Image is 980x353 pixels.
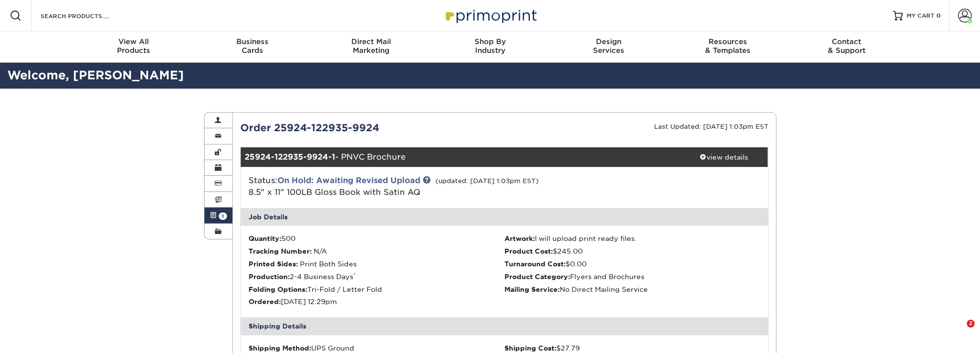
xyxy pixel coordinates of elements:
[74,31,193,63] a: View AllProducts
[249,235,281,242] strong: Quantity:
[504,284,760,294] li: No Direct Mailing Service
[193,37,312,55] div: Cards
[241,208,768,226] div: Job Details
[504,285,560,293] strong: Mailing Service:
[907,12,934,20] span: MY CART
[241,317,768,335] div: Shipping Details
[504,343,760,353] div: $27.79
[245,152,335,162] strong: 25924-122935-9924-1
[680,147,768,167] a: view details
[504,259,760,269] li: $0.00
[249,297,504,306] li: [DATE] 12:29pm
[249,188,420,197] a: 8.5" x 11" 100LB Gloss Book with Satin AQ
[967,320,975,328] span: 2
[504,272,760,282] li: Flyers and Brochures
[74,37,193,55] div: Products
[249,344,311,352] strong: Shipping Method:
[241,147,680,167] div: - PNVC Brochure
[249,247,312,255] strong: Tracking Number:
[441,5,539,26] img: Primoprint
[249,285,307,293] strong: Folding Options:
[249,273,290,281] strong: Production:
[654,123,769,130] small: Last Updated: [DATE] 1:03pm EST
[504,234,760,243] li: I will upload print ready files.
[504,247,553,255] strong: Product Cost:
[431,37,549,55] div: Industry
[193,37,312,46] span: Business
[504,273,570,281] strong: Product Category:
[549,37,668,46] span: Design
[300,260,357,268] span: Print Both Sides
[549,31,668,63] a: DesignServices
[249,272,504,282] li: 2-4 Business Days
[314,247,327,255] span: N/A
[504,344,556,352] strong: Shipping Cost:
[787,37,906,46] span: Contact
[193,31,312,63] a: BusinessCards
[668,31,787,63] a: Resources& Templates
[233,120,504,135] div: Order 25924-122935-9924
[312,31,431,63] a: Direct MailMarketing
[249,234,504,243] li: 500
[936,12,941,19] span: 0
[312,37,431,55] div: Marketing
[504,260,566,268] strong: Turnaround Cost:
[74,37,193,46] span: View All
[241,175,592,198] div: Status:
[312,37,431,46] span: Direct Mail
[787,37,906,55] div: & Support
[504,235,535,242] strong: Artwork:
[431,31,549,63] a: Shop ByIndustry
[249,298,281,306] strong: Ordered:
[504,246,760,256] li: $245.00
[668,37,787,55] div: & Templates
[549,37,668,55] div: Services
[40,10,135,22] input: SEARCH PRODUCTS.....
[668,37,787,46] span: Resources
[249,260,298,268] strong: Printed Sides:
[435,177,539,185] small: (updated: [DATE] 1:03pm EST)
[277,176,420,185] a: On Hold: Awaiting Revised Upload
[680,152,768,162] div: view details
[205,208,233,223] a: 1
[431,37,549,46] span: Shop By
[947,320,970,343] iframe: Intercom live chat
[249,284,504,294] li: Tri-Fold / Letter Fold
[787,31,906,63] a: Contact& Support
[219,212,227,220] span: 1
[249,343,504,353] div: UPS Ground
